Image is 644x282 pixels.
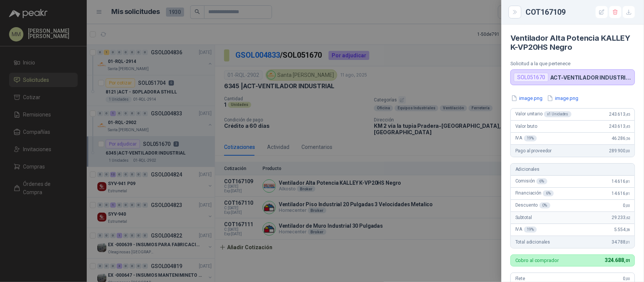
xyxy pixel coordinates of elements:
[539,202,550,208] div: 0 %
[626,216,630,220] span: ,62
[511,236,635,248] div: Total adicionales
[626,112,630,116] span: ,45
[612,179,630,184] span: 14.616
[626,192,630,196] span: ,81
[550,74,632,81] p: ACT-VENTILADOR INDUSTRIAL
[515,135,537,141] span: IVA
[605,257,630,263] span: 324.688
[510,8,520,17] button: Close
[510,61,635,66] p: Solicitud a la que pertenece
[609,124,630,129] span: 243.613
[515,227,537,233] span: IVA
[612,136,630,141] span: 46.286
[609,148,630,153] span: 289.900
[623,276,630,281] span: 0
[515,276,525,281] span: Flete
[544,111,572,117] div: x 1 Unidades
[515,202,550,208] span: Descuento
[515,111,572,117] span: Valor unitario
[514,73,549,82] div: SOL051670
[626,124,630,129] span: ,45
[612,239,630,245] span: 34.788
[510,94,543,102] button: image.png
[546,94,579,102] button: image.png
[510,34,635,52] h4: Ventilador Alta Potencia KALLEY K-VP20HS Negro
[524,227,537,233] div: 19 %
[524,135,537,141] div: 19 %
[626,179,630,184] span: ,81
[626,228,630,232] span: ,39
[626,240,630,244] span: ,01
[511,164,635,176] div: Adicionales
[614,227,630,232] span: 5.554
[626,136,630,141] span: ,56
[612,215,630,220] span: 29.233
[515,124,537,129] span: Valor bruto
[543,190,554,196] div: 6 %
[612,191,630,196] span: 14.616
[515,190,554,196] span: Financiación
[626,204,630,208] span: ,00
[536,178,547,184] div: 6 %
[623,203,630,208] span: 0
[626,277,630,281] span: ,00
[626,149,630,153] span: ,00
[526,6,635,18] div: COT167109
[515,148,552,153] span: Pago al proveedor
[515,258,559,263] p: Cobro al comprador
[515,215,532,220] span: Subtotal
[515,178,547,184] span: Comisión
[609,112,630,117] span: 243.613
[624,258,630,263] span: ,01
